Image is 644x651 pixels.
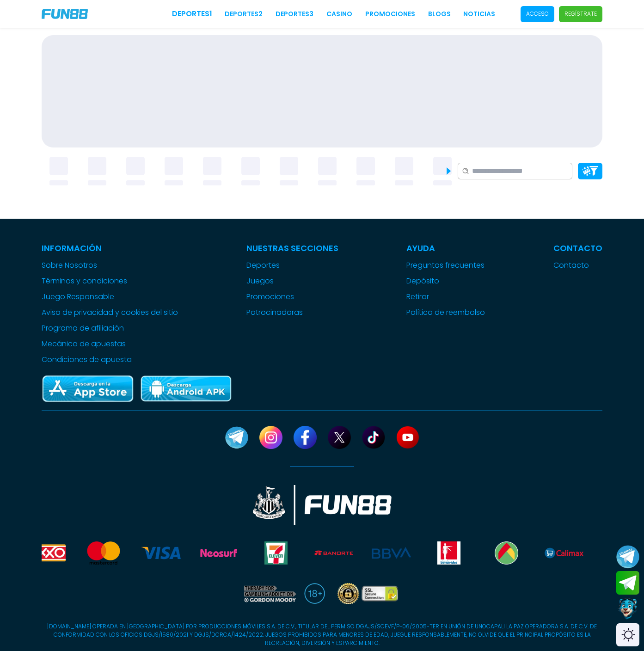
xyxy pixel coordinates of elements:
a: Juego Responsable [42,291,178,302]
img: New Castle [253,485,392,525]
a: Deportes1 [172,8,212,19]
p: [DOMAIN_NAME] OPERADA EN [GEOGRAPHIC_DATA] POR PRODUCCIONES MÓVILES S.A. DE C.V., TITULAR DEL PER... [42,622,602,647]
img: Benavides [429,541,468,565]
a: Retirar [406,291,485,302]
button: Juegos [246,276,274,287]
button: Join telegram channel [616,545,639,569]
a: Contacto [553,260,602,271]
a: Depósito [406,276,485,287]
a: Mecánica de apuestas [42,338,178,350]
a: NOTICIAS [463,9,495,19]
img: SSL [334,583,402,604]
button: Join telegram [616,571,639,595]
a: Términos y condiciones [42,276,178,287]
img: Play Store [140,375,232,404]
a: Promociones [365,9,415,19]
p: Regístrate [564,10,597,18]
img: Mastercard [84,541,123,565]
img: Neosurf [199,541,238,565]
img: Platform Filter [582,166,598,176]
a: Deportes [246,260,338,271]
a: Aviso de privacidad y cookies del sitio [42,307,178,318]
p: Ayuda [406,242,485,254]
a: Preguntas frecuentes [406,260,485,271]
a: CASINO [326,9,352,19]
img: Banorte [314,541,353,565]
a: BLOGS [428,9,451,19]
a: Deportes2 [225,9,263,19]
img: Company Logo [42,9,88,19]
a: Promociones [246,291,338,302]
p: Información [42,242,178,254]
img: Bodegaaurrera [487,541,526,565]
p: Acceso [526,10,549,18]
img: Seven Eleven [257,541,295,565]
img: BBVA [372,541,411,565]
img: therapy for gaming addiction gordon moody [242,583,296,604]
img: 18 plus [304,583,325,604]
img: App Store [42,375,134,404]
a: Deportes3 [276,9,313,19]
a: Política de reembolso [406,307,485,318]
p: Nuestras Secciones [246,242,338,254]
img: Visa [141,541,180,565]
img: Calimax [545,541,583,565]
img: Oxxo [26,541,65,565]
a: Programa de afiliación [42,323,178,334]
a: Condiciones de apuesta [42,354,178,365]
a: Read more about Gambling Therapy [242,583,296,604]
p: Contacto [553,242,602,254]
button: Contact customer service [616,597,639,621]
a: Patrocinadoras [246,307,338,318]
div: Switch theme [616,623,639,646]
a: Sobre Nosotros [42,260,178,271]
